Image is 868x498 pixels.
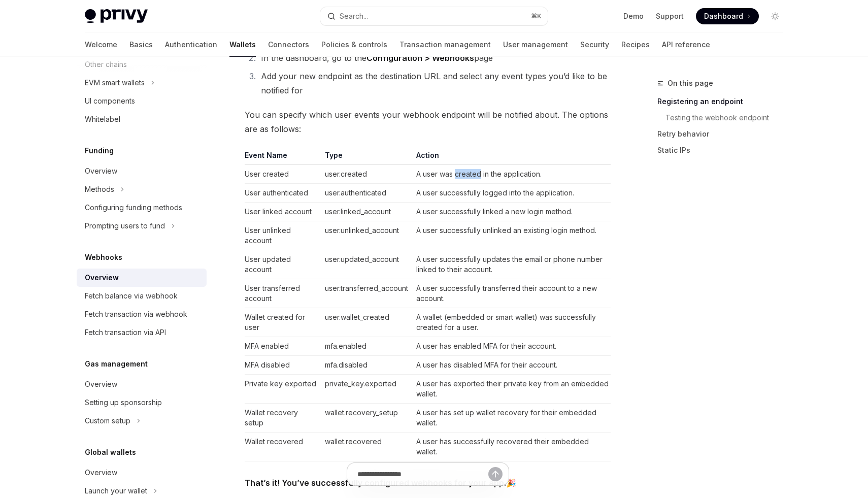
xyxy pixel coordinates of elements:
td: wallet.recovered [321,433,412,461]
a: Security [580,32,609,57]
button: Send message [488,467,503,481]
td: user.linked_account [321,203,412,221]
td: mfa.disabled [321,356,412,375]
h5: Webhooks [85,251,122,263]
a: Authentication [165,32,217,57]
a: Whitelabel [77,110,207,128]
th: Type [321,150,412,165]
div: EVM smart wallets [85,77,145,89]
a: Setting up sponsorship [77,393,207,412]
a: Fetch transaction via webhook [77,305,207,323]
td: user.transferred_account [321,279,412,308]
h5: Funding [85,145,114,157]
td: user.updated_account [321,250,412,279]
a: Testing the webhook endpoint [665,110,791,126]
td: User unlinked account [245,221,321,250]
td: A user has enabled MFA for their account. [412,337,611,356]
div: UI components [85,95,135,107]
a: User management [503,32,568,57]
a: Retry behavior [657,126,791,142]
td: MFA disabled [245,356,321,375]
td: A user has successfully recovered their embedded wallet. [412,433,611,461]
td: A user successfully transferred their account to a new account. [412,279,611,308]
td: A wallet (embedded or smart wallet) was successfully created for a user. [412,308,611,337]
a: Overview [77,463,207,482]
div: Overview [85,272,119,284]
td: user.created [321,165,412,184]
div: Overview [85,378,117,390]
td: A user has disabled MFA for their account. [412,356,611,375]
td: MFA enabled [245,337,321,356]
div: Configuring funding methods [85,202,182,214]
img: light logo [85,9,148,23]
a: Overview [77,375,207,393]
th: Action [412,150,611,165]
a: Fetch balance via webhook [77,287,207,305]
td: user.unlinked_account [321,221,412,250]
td: wallet.recovery_setup [321,404,412,433]
th: Event Name [245,150,321,165]
td: Private key exported [245,375,321,404]
div: Launch your wallet [85,485,147,497]
div: Overview [85,467,117,479]
td: A user has set up wallet recovery for their embedded wallet. [412,404,611,433]
span: Add your new endpoint as the destination URL and select any event types you’d like to be notified... [261,71,607,95]
td: Wallet recovered [245,433,321,461]
a: Overview [77,162,207,180]
span: In the dashboard, go to the page [261,53,493,63]
div: Custom setup [85,415,130,427]
td: User transferred account [245,279,321,308]
td: A user was created in the application. [412,165,611,184]
div: Fetch balance via webhook [85,290,178,302]
a: Fetch transaction via API [77,323,207,342]
span: You can specify which user events your webhook endpoint will be notified about. The options are a... [245,108,611,136]
a: Support [656,11,684,21]
a: Transaction management [399,32,491,57]
td: A user successfully updates the email or phone number linked to their account. [412,250,611,279]
a: Wallets [229,32,256,57]
div: Whitelabel [85,113,120,125]
a: Registering an endpoint [657,93,791,110]
h5: Gas management [85,358,148,370]
strong: Configuration > Webhooks [366,53,474,63]
td: A user has exported their private key from an embedded wallet. [412,375,611,404]
td: A user successfully unlinked an existing login method. [412,221,611,250]
a: API reference [662,32,710,57]
td: User updated account [245,250,321,279]
td: A user successfully logged into the application. [412,184,611,203]
td: Wallet recovery setup [245,404,321,433]
a: UI components [77,92,207,110]
button: Search...⌘K [320,7,548,25]
td: User authenticated [245,184,321,203]
a: Configuring funding methods [77,198,207,217]
td: private_key.exported [321,375,412,404]
a: Welcome [85,32,117,57]
td: User created [245,165,321,184]
a: Demo [623,11,644,21]
td: Wallet created for user [245,308,321,337]
a: Recipes [621,32,650,57]
td: user.wallet_created [321,308,412,337]
td: A user successfully linked a new login method. [412,203,611,221]
span: ⌘ K [531,12,542,20]
a: Policies & controls [321,32,387,57]
a: Connectors [268,32,309,57]
td: User linked account [245,203,321,221]
span: Dashboard [704,11,743,21]
div: Methods [85,183,114,195]
div: Search... [340,10,368,22]
a: Static IPs [657,142,791,158]
a: Overview [77,269,207,287]
h5: Global wallets [85,446,136,458]
div: Fetch transaction via API [85,326,166,339]
button: Toggle dark mode [767,8,783,24]
td: user.authenticated [321,184,412,203]
td: mfa.enabled [321,337,412,356]
span: On this page [667,77,713,89]
div: Overview [85,165,117,177]
a: Dashboard [696,8,759,24]
div: Fetch transaction via webhook [85,308,187,320]
a: Basics [129,32,153,57]
div: Setting up sponsorship [85,396,162,409]
div: Prompting users to fund [85,220,165,232]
